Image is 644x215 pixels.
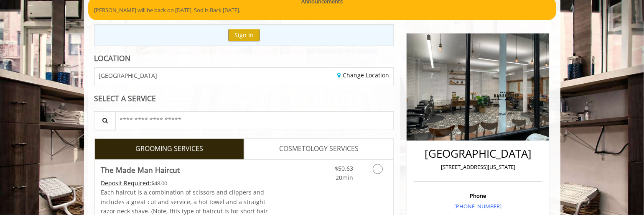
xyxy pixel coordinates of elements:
p: [PERSON_NAME] will be back on [DATE]. Sod is Back [DATE]. [94,6,550,15]
span: COSMETOLOGY SERVICES [279,143,359,154]
span: GROOMING SERVICES [135,143,203,154]
button: Service Search [94,111,116,130]
p: [STREET_ADDRESS][US_STATE] [416,163,540,171]
h2: [GEOGRAPHIC_DATA] [416,148,540,160]
span: 20min [336,174,353,182]
b: LOCATION [94,53,131,63]
button: Sign In [228,29,260,41]
a: Change Location [337,71,389,79]
span: [GEOGRAPHIC_DATA] [99,72,158,79]
span: This service needs some Advance to be paid before we block your appointment [101,179,152,187]
span: $50.63 [335,164,353,172]
div: SELECT A SERVICE [94,95,394,102]
a: [PHONE_NUMBER] [454,202,501,210]
h3: Phone [416,193,540,199]
div: $48.00 [101,179,269,188]
b: The Made Man Haircut [101,164,180,176]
